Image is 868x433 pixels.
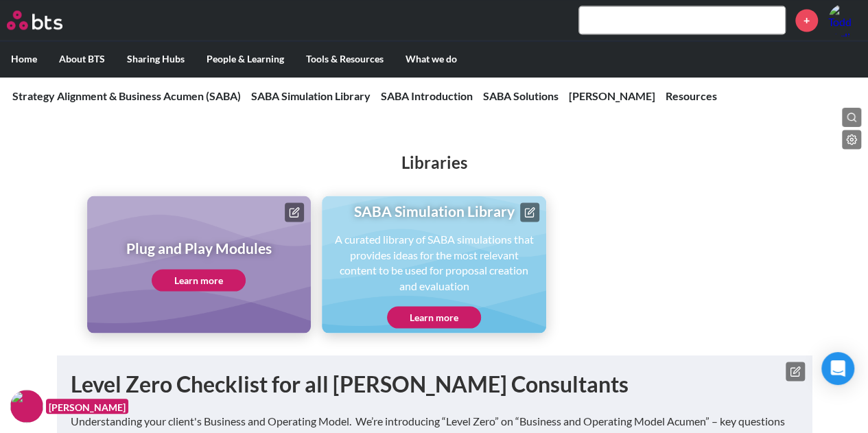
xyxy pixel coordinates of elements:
[569,89,655,102] a: [PERSON_NAME]
[48,41,116,77] label: About BTS
[7,10,62,30] img: BTS Logo
[666,89,717,102] a: Resources
[795,9,818,32] a: +
[152,269,246,291] a: Learn more
[786,362,805,381] button: Edit text box
[381,89,473,102] a: SABA Introduction
[285,202,304,222] button: Edit page tile
[196,41,295,77] label: People & Learning
[251,89,371,102] a: SABA Simulation Library
[842,130,861,149] button: Edit page list
[483,89,559,102] a: SABA Solutions
[828,3,861,36] a: Profile
[126,237,272,257] h1: Plug and Play Modules
[46,399,128,414] figcaption: [PERSON_NAME]
[387,306,481,328] a: Learn more
[828,3,861,36] img: Todd Ehrlich
[116,41,196,77] label: Sharing Hubs
[7,10,88,30] a: Go home
[295,41,395,77] label: Tools & Resources
[395,41,468,77] label: What we do
[520,202,539,222] button: Edit page tile
[331,200,537,220] h1: SABA Simulation Library
[821,352,854,385] div: Open Intercom Messenger
[10,390,43,423] img: F
[331,231,537,293] p: A curated library of SABA simulations that provides ideas for the most relevant content to be use...
[71,368,798,399] h1: Level Zero Checklist for all [PERSON_NAME] Consultants
[12,89,241,102] a: Strategy Alignment & Business Acumen (SABA)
